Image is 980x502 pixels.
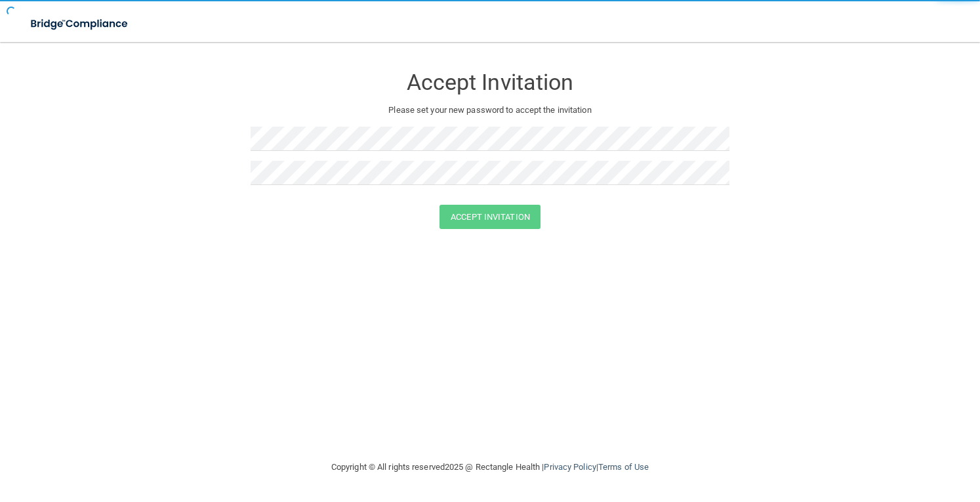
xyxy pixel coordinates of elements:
[251,446,729,488] div: Copyright © All rights reserved 2025 @ Rectangle Health | |
[20,10,140,37] img: bridge_compliance_login_screen.278c3ca4.svg
[598,462,649,472] a: Terms of Use
[544,462,596,472] a: Privacy Policy
[251,70,729,94] h3: Accept Invitation
[439,205,541,229] button: Accept Invitation
[260,102,720,118] p: Please set your new password to accept the invitation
